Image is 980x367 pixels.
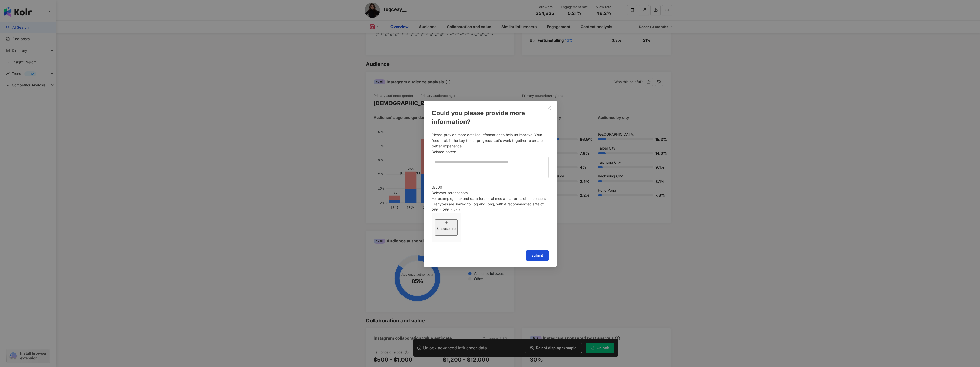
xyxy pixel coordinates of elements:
[432,149,459,155] label: Related notes:
[432,132,549,149] div: Please provide more detailed information to help us improve. Your feedback is the key to our prog...
[432,190,549,196] div: Relevant screenshots
[526,250,549,260] button: Submit
[432,196,549,213] div: For example, backend data for social media platforms of influencers. File types are limited to .j...
[435,219,458,235] button: plusChoose file
[531,253,543,257] span: Submit
[445,221,448,224] span: plus
[547,106,551,110] span: close
[432,184,549,190] div: 0 / 300
[432,157,549,178] textarea: Related notes:
[432,109,549,126] div: Could you please provide more information?
[544,103,554,113] button: Close
[437,225,456,231] p: Choose file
